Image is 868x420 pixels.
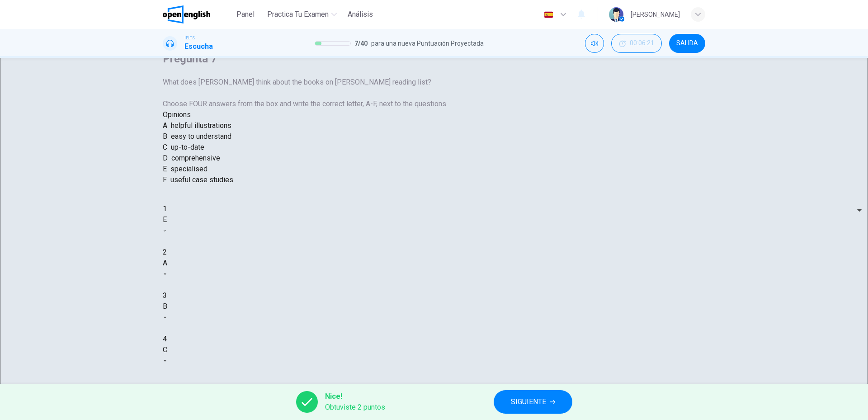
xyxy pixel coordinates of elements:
[630,40,654,47] span: 00:06:21
[669,34,705,53] button: SALIDA
[163,344,167,355] div: C
[325,402,385,413] span: Obtuviste 2 puntos
[170,175,233,185] span: useful case studies
[163,5,210,24] img: OpenEnglish logo
[163,258,167,269] div: A
[231,6,260,23] button: Panel
[676,40,698,47] span: SALIDA
[171,153,220,164] span: comprehensive
[511,396,546,408] span: SIGUIENTE
[171,142,204,153] span: up-to-date
[611,34,662,53] div: Ocultar
[348,9,373,20] span: Análisis
[163,5,231,24] a: OpenEnglish logo
[163,52,485,66] h4: Pregunta 7
[163,335,167,343] span: 4
[163,78,448,108] span: What does [PERSON_NAME] think about the books on [PERSON_NAME] reading list? Choose FOUR answers ...
[163,301,167,312] div: B
[354,38,368,49] span: 7 / 40
[163,214,167,225] div: E
[611,34,662,53] button: 00:06:21
[163,164,167,175] span: E
[170,164,208,175] span: specialised
[163,175,167,185] span: F
[163,258,167,279] div: A
[171,131,231,142] span: easy to understand
[171,120,231,131] span: helpful illustrations
[236,9,255,20] span: Panel
[163,110,191,119] span: Opinions
[371,38,484,49] span: para una nueva Puntuación Proyectada
[163,248,167,256] span: 2
[184,41,213,52] h1: Escucha
[163,301,167,323] div: D
[163,344,167,366] div: C
[344,6,377,23] button: Análisis
[494,390,572,414] button: SIGUIENTE
[267,9,329,20] span: Practica tu examen
[163,291,167,300] span: 3
[163,153,168,164] span: D
[631,9,680,20] div: [PERSON_NAME]
[585,34,604,53] div: Silenciar
[184,35,195,41] span: IELTS
[325,391,385,402] span: Nice!
[264,6,340,23] button: Practica tu examen
[163,204,167,213] span: 1
[163,120,167,131] span: A
[163,214,167,236] div: B
[609,7,623,22] img: Profile picture
[543,11,554,18] img: es
[163,142,167,153] span: C
[163,131,167,142] span: B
